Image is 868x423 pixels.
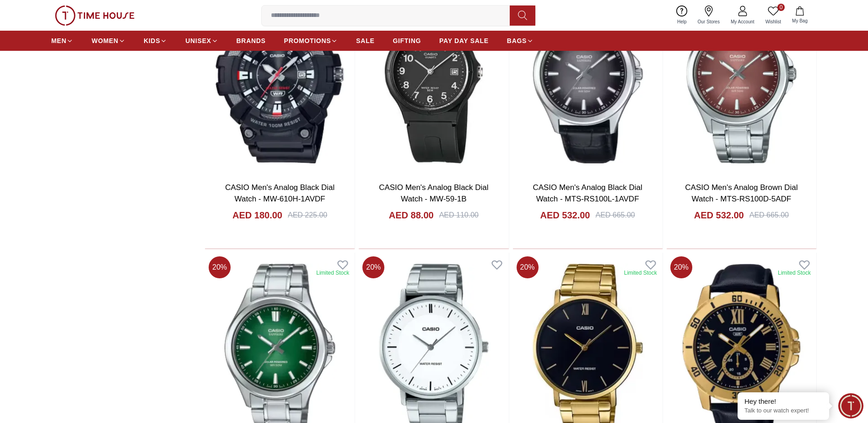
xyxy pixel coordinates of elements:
[389,209,434,222] h4: AED 88.00
[744,397,822,406] div: Hey there!
[533,183,642,204] a: CASIO Men's Analog Black Dial Watch - MTS-RS100L-1AVDF
[507,33,534,49] a: BAGS
[232,209,282,222] h4: AED 180.00
[692,4,725,27] a: Our Stores
[55,5,135,26] img: ...
[624,269,657,277] div: Limited Stock
[540,209,590,222] h4: AED 532.00
[749,210,789,221] div: AED 665.00
[284,36,331,45] span: PROMOTIONS
[51,36,66,45] span: MEN
[144,33,167,49] a: KIDS
[144,36,160,45] span: KIDS
[439,33,489,49] a: PAY DAY SALE
[517,256,539,278] span: 20 %
[778,269,811,277] div: Limited Stock
[393,33,421,49] a: GIFTING
[209,256,231,278] span: 20 %
[694,18,723,25] span: Our Stores
[439,36,489,45] span: PAY DAY SALE
[507,36,527,45] span: BAGS
[439,210,479,221] div: AED 110.00
[379,183,488,204] a: CASIO Men's Analog Black Dial Watch - MW-59-1B
[92,33,125,49] a: WOMEN
[356,36,374,45] span: SALE
[670,256,692,278] span: 20 %
[595,210,635,221] div: AED 665.00
[788,17,811,24] span: My Bag
[838,393,863,418] div: Chat Widget
[685,183,798,204] a: CASIO Men's Analog Brown Dial Watch - MTS-RS100D-5ADF
[237,33,266,49] a: BRANDS
[288,210,327,221] div: AED 225.00
[284,33,338,49] a: PROMOTIONS
[744,407,822,415] p: Talk to our watch expert!
[760,4,787,27] a: 0Wishlist
[185,36,211,45] span: UNISEX
[362,256,384,278] span: 20 %
[92,36,119,45] span: WOMEN
[674,18,690,25] span: Help
[727,18,758,25] span: My Account
[51,33,73,49] a: MEN
[672,4,692,27] a: Help
[777,4,785,11] span: 0
[694,209,744,222] h4: AED 532.00
[356,33,374,49] a: SALE
[237,36,266,45] span: BRANDS
[185,33,218,49] a: UNISEX
[393,36,421,45] span: GIFTING
[316,269,349,277] div: Limited Stock
[787,5,813,26] button: My Bag
[225,183,334,204] a: CASIO Men's Analog Black Dial Watch - MW-610H-1AVDF
[762,18,785,25] span: Wishlist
